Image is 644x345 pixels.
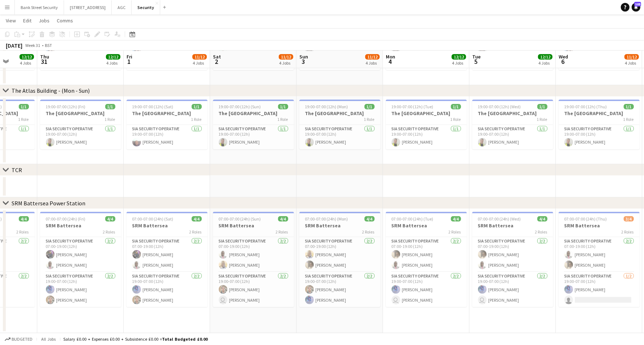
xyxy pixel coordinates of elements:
span: Edit [23,17,31,24]
div: 4 Jobs [279,60,293,66]
h3: SRM Battersea [40,222,121,229]
div: [DATE] [6,42,22,49]
div: 4 Jobs [106,60,120,66]
app-job-card: 19:00-07:00 (12h) (Tue)1/1The [GEOGRAPHIC_DATA]1 RoleSIA Security Operative1/119:00-07:00 (12h)[P... [386,100,467,149]
app-job-card: 19:00-07:00 (12h) (Sun)1/1The [GEOGRAPHIC_DATA]1 RoleSIA Security Operative1/119:00-07:00 (12h)[P... [213,100,294,149]
span: 12/12 [538,54,553,60]
div: BST [45,43,52,48]
span: 11/12 [192,54,207,60]
span: 11/12 [279,54,293,60]
span: 2 Roles [17,229,29,235]
span: 3/4 [624,216,634,222]
span: 07:00-07:00 (24h) (Fri) [46,216,86,222]
span: 11/12 [624,54,639,60]
span: 1 Role [451,117,461,122]
span: 4/4 [19,216,29,222]
app-job-card: 19:00-07:00 (12h) (Thu)1/1The [GEOGRAPHIC_DATA]1 RoleSIA Security Operative1/119:00-07:00 (12h)[P... [559,100,640,149]
div: 4 Jobs [366,60,379,66]
span: 1 Role [537,117,547,122]
span: Sun [299,53,308,60]
app-card-role: SIA Security Operative2/207:00-19:00 (12h)[PERSON_NAME][PERSON_NAME] [127,237,208,272]
span: 1/1 [105,104,115,109]
app-job-card: 19:00-07:00 (12h) (Sat)1/1The [GEOGRAPHIC_DATA]1 RoleSIA Security Operative1/119:00-07:00 (12h)[P... [127,100,208,149]
app-card-role: SIA Security Operative2/207:00-19:00 (12h)[PERSON_NAME][PERSON_NAME] [559,237,640,272]
span: 07:00-07:00 (24h) (Thu) [564,216,607,222]
div: SRM Battersea Power Station [12,200,85,207]
h3: The [GEOGRAPHIC_DATA] [472,110,553,117]
app-card-role: SIA Security Operative2/207:00-19:00 (12h)[PERSON_NAME][PERSON_NAME] [299,237,380,272]
app-job-card: 07:00-07:00 (24h) (Mon)4/4SRM Battersea2 RolesSIA Security Operative2/207:00-19:00 (12h)[PERSON_N... [299,212,380,307]
span: 07:00-07:00 (24h) (Sun) [219,216,261,222]
span: 4/4 [364,216,375,222]
span: 12/12 [452,54,466,60]
span: 1/1 [364,104,375,109]
span: 2 [212,57,221,66]
span: 2 Roles [103,229,115,235]
a: Comms [54,16,76,25]
app-card-role: SIA Security Operative2/207:00-19:00 (12h)[PERSON_NAME][PERSON_NAME] [40,237,121,272]
span: 2 Roles [276,229,288,235]
app-card-role: SIA Security Operative1/119:00-07:00 (12h)[PERSON_NAME] [299,125,380,149]
div: 4 Jobs [452,60,466,66]
span: 07:00-07:00 (24h) (Wed) [478,216,521,222]
app-card-role: SIA Security Operative1/119:00-07:00 (12h)[PERSON_NAME] [559,125,640,149]
span: 1 Role [105,117,115,122]
span: 19:00-07:00 (12h) (Thu) [564,104,607,109]
span: 2 Roles [449,229,461,235]
div: 4 Jobs [193,60,206,66]
span: 5 [471,57,481,66]
app-card-role: SIA Security Operative2/219:00-07:00 (12h)[PERSON_NAME] [PERSON_NAME] [472,272,553,307]
div: 4 Jobs [20,60,34,66]
span: 1/1 [451,104,461,109]
div: Salary £0.00 + Expenses £0.00 + Subsistence £0.00 = [63,336,208,342]
app-job-card: 07:00-07:00 (24h) (Fri)4/4SRM Battersea2 RolesSIA Security Operative2/207:00-19:00 (12h)[PERSON_N... [40,212,121,307]
h3: SRM Battersea [386,222,467,229]
span: Comms [57,17,73,24]
h3: The [GEOGRAPHIC_DATA] [559,110,640,117]
app-card-role: SIA Security Operative1/119:00-07:00 (12h)[PERSON_NAME] [386,125,467,149]
span: 11/12 [365,54,380,60]
span: 1/1 [19,104,29,109]
app-card-role: SIA Security Operative2/219:00-07:00 (12h)[PERSON_NAME][PERSON_NAME] [299,272,380,307]
app-job-card: 07:00-07:00 (24h) (Sat)4/4SRM Battersea2 RolesSIA Security Operative2/207:00-19:00 (12h)[PERSON_N... [127,212,208,307]
span: 1/1 [192,104,202,109]
app-job-card: 07:00-07:00 (24h) (Wed)4/4SRM Battersea2 RolesSIA Security Operative2/207:00-19:00 (12h)[PERSON_N... [472,212,553,307]
span: 1/1 [537,104,547,109]
span: 4/4 [278,216,288,222]
span: 4/4 [537,216,547,222]
span: 105 [634,2,641,6]
h3: The [GEOGRAPHIC_DATA] [127,110,208,117]
h3: The [GEOGRAPHIC_DATA] [40,110,121,117]
app-card-role: SIA Security Operative2/207:00-19:00 (12h)[PERSON_NAME][PERSON_NAME] [213,237,294,272]
app-card-role: SIA Security Operative2/219:00-07:00 (12h)[PERSON_NAME] [PERSON_NAME] [386,272,467,307]
span: 19:00-07:00 (12h) (Fri) [46,104,86,109]
app-card-role: SIA Security Operative1/119:00-07:00 (12h)[PERSON_NAME] [127,125,208,149]
h3: The [GEOGRAPHIC_DATA] [299,110,380,117]
app-job-card: 19:00-07:00 (12h) (Wed)1/1The [GEOGRAPHIC_DATA]1 RoleSIA Security Operative1/119:00-07:00 (12h)[P... [472,100,553,149]
div: 07:00-07:00 (24h) (Sun)4/4SRM Battersea2 RolesSIA Security Operative2/207:00-19:00 (12h)[PERSON_N... [213,212,294,307]
a: Jobs [36,16,52,25]
app-card-role: SIA Security Operative1/119:00-07:00 (12h)[PERSON_NAME] [472,125,553,149]
span: 4 [385,57,395,66]
button: Security [132,0,160,14]
span: 6 [558,57,568,66]
span: 19:00-07:00 (12h) (Sun) [219,104,261,109]
app-job-card: 19:00-07:00 (12h) (Fri)1/1The [GEOGRAPHIC_DATA]1 RoleSIA Security Operative1/119:00-07:00 (12h)[P... [40,100,121,149]
span: Wed [559,53,568,60]
span: 4/4 [192,216,202,222]
span: 1 Role [278,117,288,122]
app-card-role: SIA Security Operative2/207:00-19:00 (12h)[PERSON_NAME][PERSON_NAME] [386,237,467,272]
h3: SRM Battersea [559,222,640,229]
app-card-role: SIA Security Operative1/119:00-07:00 (12h)[PERSON_NAME] [213,125,294,149]
span: 07:00-07:00 (24h) (Tue) [392,216,434,222]
app-card-role: SIA Security Operative2/219:00-07:00 (12h)[PERSON_NAME][PERSON_NAME] [127,272,208,307]
a: 105 [632,3,640,12]
span: 1 [125,57,132,66]
span: 4/4 [451,216,461,222]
